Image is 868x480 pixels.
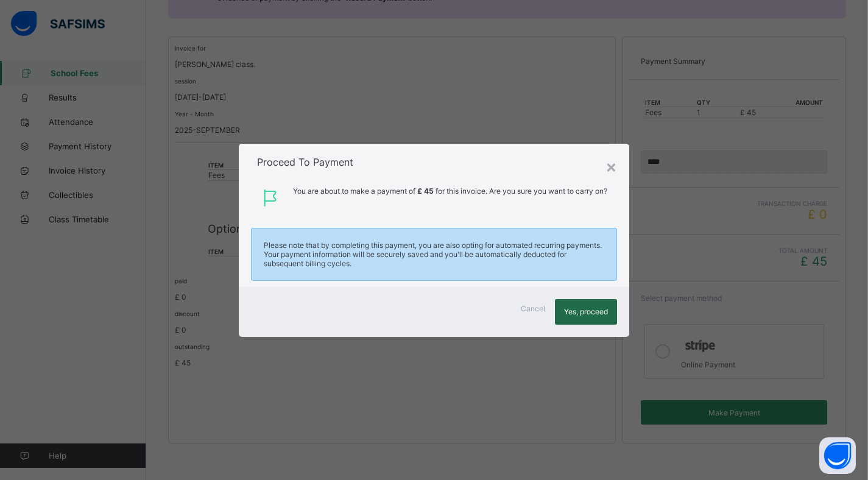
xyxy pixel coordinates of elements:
[819,437,856,474] button: Open asap
[564,307,608,316] span: Yes, proceed
[605,156,617,177] div: ×
[417,186,434,196] span: £ 45
[264,241,604,268] span: Please note that by completing this payment, you are also opting for automated recurring payments...
[521,304,545,313] span: Cancel
[290,186,612,210] span: You are about to make a payment of for this invoice. Are you sure you want to carry on?
[257,156,353,168] span: Proceed To Payment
